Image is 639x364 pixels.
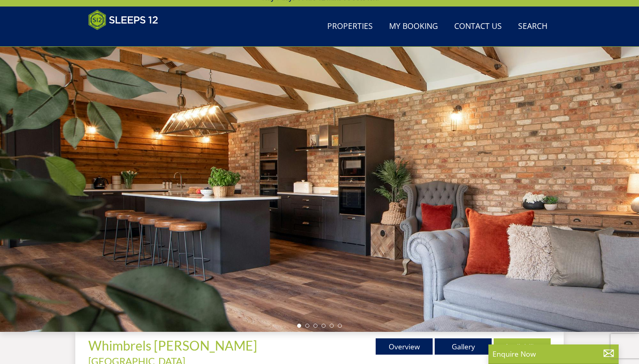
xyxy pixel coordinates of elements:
a: Contact Us [451,18,505,36]
a: Whimbrels [PERSON_NAME] [88,338,260,353]
a: Search [515,18,551,36]
a: Properties [324,18,376,36]
iframe: Customer reviews powered by Trustpilot [84,35,170,42]
a: Overview [376,338,433,355]
a: My Booking [386,18,441,36]
span: Whimbrels [PERSON_NAME] [88,338,257,353]
a: Availability [494,338,551,355]
a: Gallery [435,338,492,355]
p: Enquire Now [492,349,615,359]
img: Sleeps 12 [88,10,158,30]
